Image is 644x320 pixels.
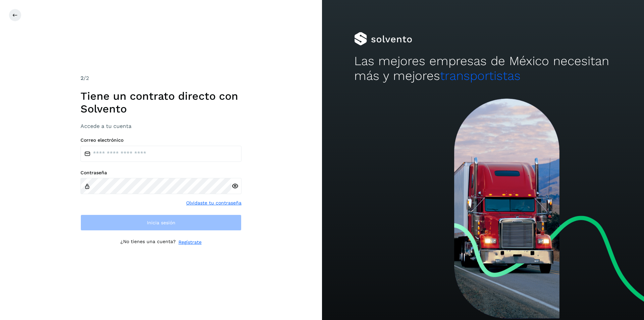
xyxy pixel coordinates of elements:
label: Contraseña [80,170,241,176]
a: Regístrate [178,239,202,246]
a: Olvidaste tu contraseña [186,199,241,207]
p: ¿No tienes una cuenta? [120,239,176,246]
span: transportistas [440,68,521,83]
h2: Las mejores empresas de México necesitan más y mejores [354,54,612,84]
button: Inicia sesión [80,215,241,231]
span: 2 [80,75,84,81]
div: /2 [80,74,241,82]
h1: Tiene un contrato directo con Solvento [80,90,241,116]
h3: Accede a tu cuenta [80,123,241,129]
span: Inicia sesión [147,220,175,225]
label: Correo electrónico [80,137,241,143]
